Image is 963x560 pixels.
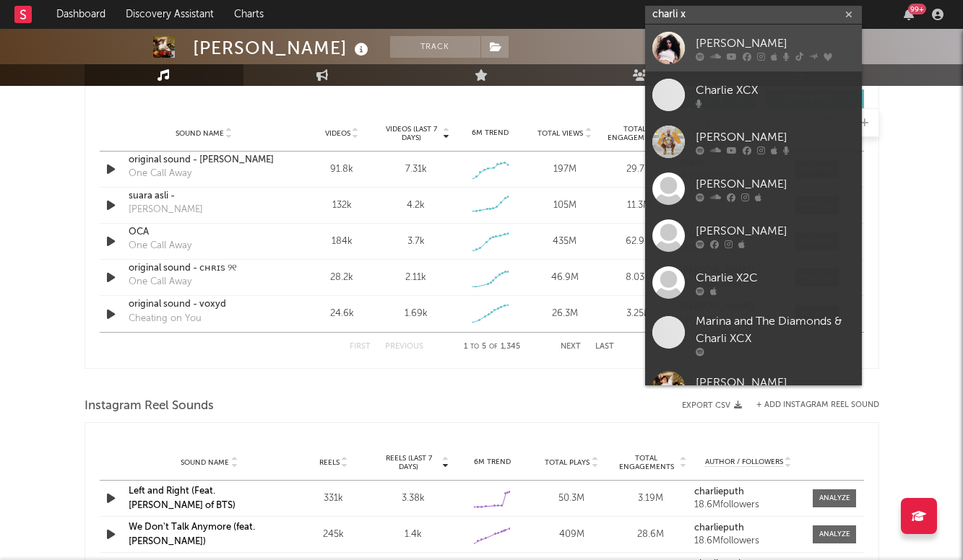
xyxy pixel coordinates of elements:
[694,536,803,546] div: 18.6M followers
[908,4,926,14] div: 99 +
[298,491,370,506] div: 331k
[390,36,480,58] button: Track
[696,175,855,193] div: [PERSON_NAME]
[696,374,855,391] div: [PERSON_NAME]
[385,343,423,351] button: Previous
[129,167,191,181] div: One Call Away
[298,528,370,542] div: 245k
[605,235,673,249] div: 62.9M
[489,344,498,350] span: of
[904,9,914,20] button: 99+
[696,35,855,52] div: [PERSON_NAME]
[405,162,427,177] div: 7.31k
[696,269,855,286] div: Charlie X2C
[694,523,744,533] strong: charlieputh
[645,212,862,259] a: [PERSON_NAME]
[645,306,862,364] a: Marina and The Diamonds & Charli XCX
[645,6,862,24] input: Search for artists
[350,343,371,351] button: First
[615,491,687,506] div: 3.19M
[531,198,598,213] div: 105M
[129,275,191,289] div: One Call Away
[615,454,678,471] span: Total Engagements
[696,128,855,146] div: [PERSON_NAME]
[129,203,203,217] div: [PERSON_NAME]
[531,235,598,249] div: 435M
[605,307,673,321] div: 3.25M
[645,118,862,165] a: [PERSON_NAME]
[129,239,191,253] div: One Call Away
[129,153,280,167] a: original sound - [PERSON_NAME]
[129,297,280,312] a: original sound - voxyd
[308,162,376,177] div: 91.8k
[535,528,608,542] div: 409M
[696,222,855,240] div: [PERSON_NAME]
[645,364,862,411] a: [PERSON_NAME]
[407,198,425,213] div: 4.2k
[377,454,441,471] span: Reels (last 7 days)
[531,307,598,321] div: 26.3M
[742,401,879,409] div: + Add Instagram Reel Sound
[605,198,673,213] div: 11.3M
[682,401,742,410] button: Export CSV
[129,312,202,326] div: Cheating on You
[694,500,803,510] div: 18.6M followers
[694,523,803,533] a: charlieputh
[696,313,855,348] div: Marina and The Diamonds & Charli XCX
[407,235,425,249] div: 3.7k
[129,261,280,276] a: original sound - ᴄʜʀɪꜱ ୨୧
[452,338,532,356] div: 1 5 1,345
[694,487,803,497] a: charlieputh
[457,457,529,468] div: 6M Trend
[129,225,280,240] a: OCA
[645,71,862,118] a: Charlie XCX
[308,235,376,249] div: 184k
[405,307,428,321] div: 1.69k
[694,487,744,496] strong: charlieputh
[129,486,236,510] a: Left and Right (Feat. [PERSON_NAME] of BTS)
[377,528,449,542] div: 1.4k
[595,343,614,351] button: Last
[696,82,855,99] div: Charlie XCX
[129,189,280,204] a: suara asli - ㅤ
[470,344,479,350] span: to
[615,528,687,542] div: 28.6M
[705,458,783,467] span: Author / Followers
[535,491,608,506] div: 50.3M
[308,271,376,285] div: 28.2k
[405,271,426,285] div: 2.11k
[645,25,862,71] a: [PERSON_NAME]
[308,307,376,321] div: 24.6k
[85,398,214,415] span: Instagram Reel Sounds
[181,458,229,467] span: Sound Name
[756,401,879,409] button: + Add Instagram Reel Sound
[377,491,449,506] div: 3.38k
[605,162,673,177] div: 29.7M
[605,271,673,285] div: 8.03M
[129,522,255,546] a: We Don't Talk Anymore (feat. [PERSON_NAME])
[545,458,590,467] span: Total Plays
[645,165,862,212] a: [PERSON_NAME]
[531,271,598,285] div: 46.9M
[531,162,598,177] div: 197M
[193,36,372,60] div: [PERSON_NAME]
[308,198,376,213] div: 132k
[645,259,862,306] a: Charlie X2C
[319,458,340,467] span: Reels
[561,343,581,351] button: Next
